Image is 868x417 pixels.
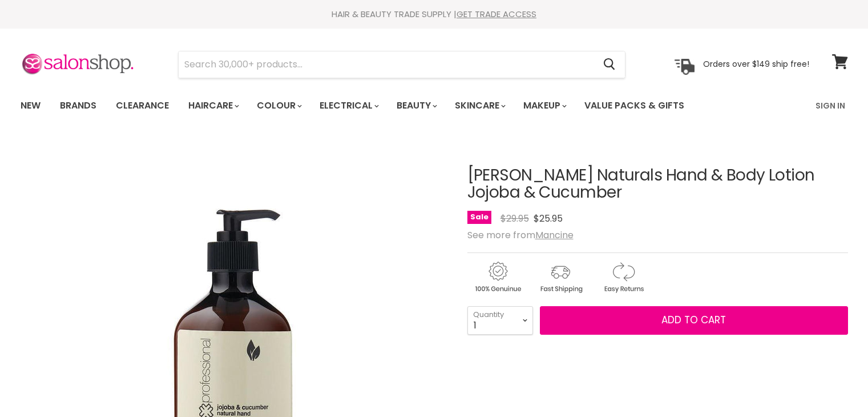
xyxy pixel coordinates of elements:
select: Quantity [467,306,533,335]
a: Beauty [388,94,444,118]
h1: [PERSON_NAME] Naturals Hand & Body Lotion Jojoba & Cucumber [467,167,848,202]
a: Haircare [180,94,246,118]
a: Mancine [535,228,574,242]
button: Search [595,51,625,78]
a: Electrical [311,94,386,118]
a: Sign In [809,94,852,118]
img: returns.gif [593,260,653,295]
a: Clearance [107,94,177,118]
img: genuine.gif [467,260,528,295]
a: GET TRADE ACCESS [457,8,536,20]
a: Colour [248,94,309,118]
span: Add to cart [661,313,726,327]
span: $25.95 [534,212,563,225]
a: New [12,94,49,118]
a: Makeup [515,94,574,118]
span: See more from [467,228,574,242]
button: Add to cart [540,306,848,335]
span: $29.95 [500,212,529,225]
a: Brands [51,94,105,118]
ul: Main menu [12,89,751,122]
div: HAIR & BEAUTY TRADE SUPPLY | [6,9,862,20]
a: Skincare [446,94,512,118]
form: Product [178,51,625,78]
input: Search [179,51,595,78]
nav: Main [6,89,862,122]
p: Orders over $149 ship free! [703,59,809,69]
a: Value Packs & Gifts [576,94,693,118]
span: Sale [467,211,491,224]
img: shipping.gif [530,260,591,295]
